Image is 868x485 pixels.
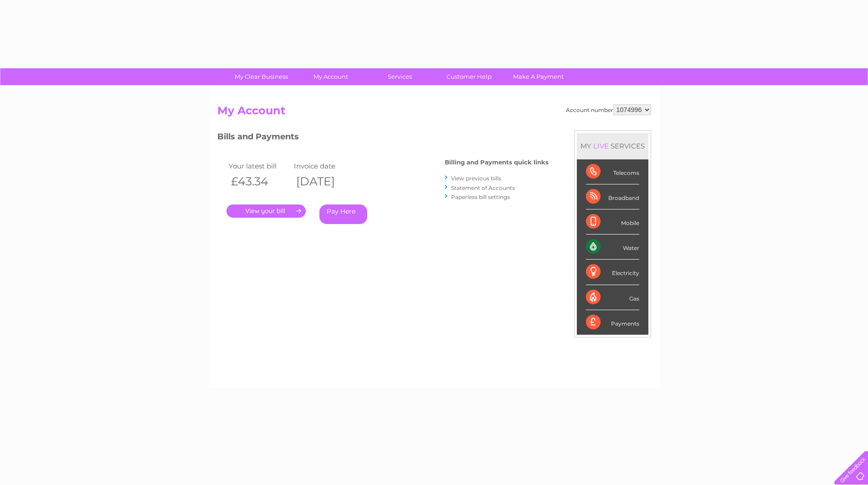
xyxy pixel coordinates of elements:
div: LIVE [591,142,611,150]
a: My Clear Business [224,68,299,85]
div: Broadband [586,184,639,209]
div: Mobile [586,209,639,235]
div: Account number [566,104,651,115]
h2: My Account [217,104,651,122]
a: Services [362,68,437,85]
h4: Billing and Payments quick links [445,159,549,166]
h3: Bills and Payments [217,130,549,146]
th: [DATE] [292,172,357,191]
a: . [226,204,306,218]
a: Make A Payment [501,68,576,85]
a: Customer Help [431,68,507,85]
div: Water [586,235,639,260]
td: Your latest bill [226,160,292,172]
a: My Account [293,68,368,85]
td: Invoice date [292,160,357,172]
a: Statement of Accounts [451,184,515,191]
div: Telecoms [586,159,639,184]
a: Pay Here [319,204,367,224]
a: View previous bills [451,175,501,182]
div: Payments [586,310,639,335]
div: MY SERVICES [577,133,648,159]
div: Gas [586,285,639,310]
div: Electricity [586,260,639,285]
a: Paperless bill settings [451,194,510,200]
th: £43.34 [226,172,292,191]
